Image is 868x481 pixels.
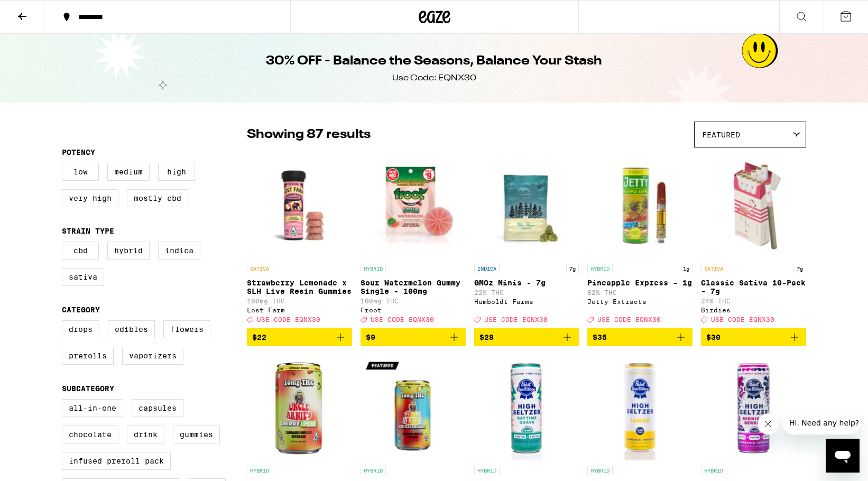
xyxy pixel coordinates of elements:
[597,316,661,323] span: USE CODE EQNX30
[474,153,579,258] img: Humboldt Farms - GMOz Minis - 7g
[62,227,114,235] legend: Strain Type
[361,279,466,295] p: Sour Watermelon Gummy Single - 100mg
[62,425,118,443] label: Chocolate
[783,411,860,434] iframe: Message from company
[62,242,99,260] label: CBD
[701,264,726,273] p: SATIVA
[361,355,466,460] img: Uncle Arnie's - Iced Tea Lemonade 7.5oz - 10mg
[701,298,806,304] p: 24% THC
[680,264,692,273] p: 1g
[474,466,500,475] p: HYBRID
[361,466,386,475] p: HYBRID
[701,307,806,313] div: Birdies
[758,413,779,434] iframe: Close message
[62,399,123,417] label: All-In-One
[587,279,692,287] p: Pineapple Express - 1g
[706,333,721,341] span: $30
[587,328,692,346] button: Add to bag
[701,328,806,346] button: Add to bag
[701,153,806,258] img: Birdies - Classic Sativa 10-Pack - 7g
[361,264,386,273] p: HYBRID
[366,333,375,341] span: $9
[587,153,692,258] img: Jetty Extracts - Pineapple Express - 1g
[479,333,494,341] span: $28
[107,163,150,181] label: Medium
[158,163,195,181] label: High
[826,439,860,473] iframe: Button to launch messaging window
[587,153,692,328] a: Open page for Pineapple Express - 1g from Jetty Extracts
[62,306,100,314] legend: Category
[711,316,774,323] span: USE CODE EQNX30
[247,307,352,313] div: Lost Farm
[587,289,692,296] p: 82% THC
[247,466,272,475] p: HYBRID
[62,148,95,156] legend: Potency
[587,264,613,273] p: HYBRID
[62,268,104,286] label: Sativa
[108,320,155,338] label: Edibles
[701,355,806,460] img: Pabst Labs - Midnight Berries 10:3:2 High Seltzer
[62,384,114,393] legend: Subcategory
[361,153,466,328] a: Open page for Sour Watermelon Gummy Single - 100mg from Froot
[474,153,579,328] a: Open page for GMOz Minis - 7g from Humboldt Farms
[62,452,171,470] label: Infused Preroll Pack
[247,264,272,273] p: SATIVA
[474,264,500,273] p: INDICA
[361,298,466,304] p: 100mg THC
[62,163,99,181] label: Low
[587,355,692,460] img: Pabst Labs - Lemon High Seltzer
[266,52,602,70] h1: 30% OFF - Balance the Seasons, Balance Your Stash
[163,320,210,338] label: Flowers
[587,466,613,475] p: HYBRID
[474,328,579,346] button: Add to bag
[62,347,114,365] label: Prerolls
[247,355,352,460] img: Uncle Arnie's - Cherry Limeade 7.5oz - 10mg
[371,316,434,323] span: USE CODE EQNX30
[247,126,371,144] p: Showing 87 results
[474,298,579,305] div: Humboldt Farms
[122,347,183,365] label: Vaporizers
[252,333,266,341] span: $22
[701,279,806,295] p: Classic Sativa 10-Pack - 7g
[158,242,200,260] label: Indica
[361,307,466,313] div: Froot
[701,466,726,475] p: HYBRID
[566,264,579,273] p: 7g
[484,316,548,323] span: USE CODE EQNX30
[247,153,352,328] a: Open page for Strawberry Lemonade x SLH Live Resin Gummies from Lost Farm
[593,333,607,341] span: $35
[701,153,806,328] a: Open page for Classic Sativa 10-Pack - 7g from Birdies
[132,399,183,417] label: Capsules
[474,355,579,460] img: Pabst Labs - Daytime Guava 10:5 High Seltzer
[392,72,476,84] div: Use Code: EQNX30
[62,320,99,338] label: Drops
[107,242,150,260] label: Hybrid
[62,189,118,207] label: Very High
[173,425,220,443] label: Gummies
[127,189,188,207] label: Mostly CBD
[587,298,692,305] div: Jetty Extracts
[361,153,466,258] img: Froot - Sour Watermelon Gummy Single - 100mg
[361,328,466,346] button: Add to bag
[257,316,320,323] span: USE CODE EQNX30
[247,153,352,258] img: Lost Farm - Strawberry Lemonade x SLH Live Resin Gummies
[474,279,579,287] p: GMOz Minis - 7g
[474,289,579,296] p: 22% THC
[247,328,352,346] button: Add to bag
[702,131,740,139] span: Featured
[247,279,352,295] p: Strawberry Lemonade x SLH Live Resin Gummies
[247,298,352,304] p: 100mg THC
[127,425,164,443] label: Drink
[793,264,806,273] p: 7g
